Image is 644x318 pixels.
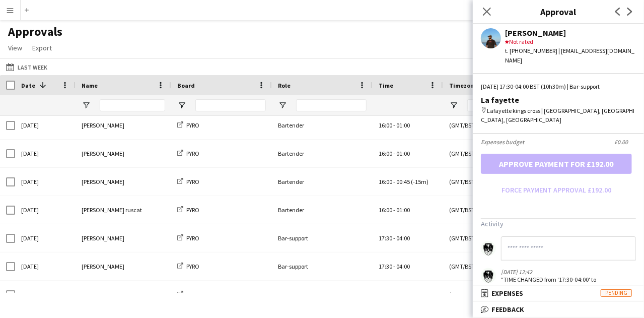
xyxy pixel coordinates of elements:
h3: Approval [473,5,644,18]
span: Feedback [491,305,524,314]
span: PYRO [186,291,199,298]
div: (GMT/BST) [GEOGRAPHIC_DATA] [443,252,559,280]
a: PYRO [177,178,199,185]
div: [DATE] [15,281,76,308]
input: Board Filter Input [195,99,266,111]
span: 16:00 [379,150,392,157]
div: Bartender [272,168,373,196]
span: - [393,121,395,129]
span: PYRO [186,206,199,214]
div: t. [PHONE_NUMBER] | [EMAIL_ADDRESS][DOMAIN_NAME] [505,46,636,65]
span: Timezone [449,82,477,89]
span: PYRO [186,234,199,242]
a: Export [28,41,56,54]
div: Lafayette kings cross | [GEOGRAPHIC_DATA], [GEOGRAPHIC_DATA], [GEOGRAPHIC_DATA] [481,106,636,124]
div: (GMT/BST) [GEOGRAPHIC_DATA] [443,196,559,224]
span: PYRO [186,121,199,129]
div: (GMT/BST) [GEOGRAPHIC_DATA] [443,168,559,196]
button: Open Filter Menu [278,101,287,110]
div: [PERSON_NAME] [76,111,171,139]
span: Time [379,82,393,89]
span: - [393,178,395,185]
div: Expenses budget [481,138,524,146]
button: Last Week [4,61,49,73]
div: (GMT/BST) [GEOGRAPHIC_DATA] [443,111,559,139]
div: Bar-support [272,224,373,252]
div: (GMT/BST) [GEOGRAPHIC_DATA] [443,224,559,252]
span: - [393,150,395,157]
button: Open Filter Menu [449,101,458,110]
span: Export [32,43,52,52]
div: La fayette [481,95,636,104]
div: £0.00 [614,138,636,146]
a: View [4,41,26,54]
input: Name Filter Input [100,99,165,111]
span: - [393,263,395,270]
input: Role Filter Input [296,99,367,111]
span: (-15m) [411,178,428,185]
span: Expenses [491,289,523,298]
span: 16:00 [379,206,392,214]
div: Bartender [272,196,373,224]
span: 00:45 [396,178,410,185]
div: (GMT/BST) [GEOGRAPHIC_DATA] [443,281,559,308]
span: 16:00 [379,178,392,185]
a: PYRO [177,291,199,298]
div: Not rated [505,37,636,46]
span: Board [177,82,195,89]
mat-expansion-panel-header: ExpensesPending [473,286,644,301]
app-user-avatar: LBC Operator [481,268,496,283]
div: [DATE] [15,168,76,196]
div: [PERSON_NAME] [76,252,171,280]
button: Open Filter Menu [82,101,91,110]
div: [PERSON_NAME] ruscat [76,196,171,224]
a: PYRO [177,121,199,129]
div: Bar-support [272,252,373,280]
a: PYRO [177,263,199,270]
span: Pending [601,289,632,297]
a: PYRO [177,206,199,214]
span: 20:00 [379,291,392,298]
span: 16:00 [379,121,392,129]
span: 01:00 [396,150,410,157]
div: [DATE] 17:30-04:00 BST (10h30m) | Bar-support [481,82,636,91]
h3: Activity [481,219,636,228]
span: Role [278,82,291,89]
div: [PERSON_NAME] [76,281,171,308]
span: Name [82,82,98,89]
span: 01:00 [396,206,410,214]
div: [DATE] [15,224,76,252]
span: 01:00 [396,121,410,129]
span: - [393,206,395,214]
span: 17:30 [379,234,392,242]
span: View [8,43,22,52]
span: - [393,234,395,242]
span: 04:00 [396,234,410,242]
div: [DATE] [15,196,76,224]
span: Date [21,82,35,89]
a: PYRO [177,234,199,242]
span: 04:00 [396,291,410,298]
div: Bartender [272,111,373,139]
div: [PERSON_NAME] [76,224,171,252]
div: Bartender [272,140,373,167]
span: PYRO [186,263,199,270]
span: PYRO [186,150,199,157]
mat-expansion-panel-header: Feedback [473,302,644,317]
div: Bartender [272,281,373,308]
span: - [393,291,395,298]
span: 04:00 [396,263,410,270]
div: [PERSON_NAME] [76,140,171,167]
div: [DATE] 12:42 [501,268,605,276]
input: Timezone Filter Input [467,99,553,111]
div: (GMT/BST) [GEOGRAPHIC_DATA] [443,140,559,167]
span: PYRO [186,178,199,185]
div: "TIME CHANGED from '17:30-04:00' to '17:30-05:30' (+01:30hrs). New total salary £192" [501,276,605,298]
div: [PERSON_NAME] [505,28,636,37]
div: [DATE] [15,111,76,139]
div: [DATE] [15,140,76,167]
div: [DATE] [15,252,76,280]
span: 17:30 [379,263,392,270]
div: [PERSON_NAME] [76,168,171,196]
a: PYRO [177,150,199,157]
